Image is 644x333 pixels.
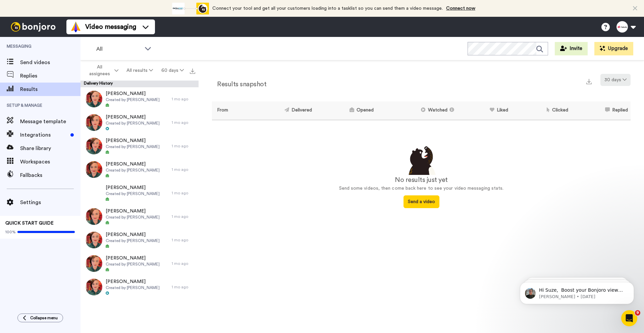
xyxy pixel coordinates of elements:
span: Created by [PERSON_NAME] [106,238,160,243]
img: 90a71114-3bec-4451-a2b5-69c97fb59f6a-thumb.jpg [86,138,102,154]
a: [PERSON_NAME]Created by [PERSON_NAME]1 mo ago [80,111,199,134]
a: [PERSON_NAME]Created by [PERSON_NAME]1 mo ago [80,275,199,299]
span: Video messaging [85,22,136,32]
button: All assignees [82,61,122,80]
p: Message from James, sent 2w ago [29,26,116,32]
span: Send videos [20,58,80,66]
h2: Results snapshot [212,81,266,88]
th: Liked [459,101,511,120]
a: [PERSON_NAME]Created by [PERSON_NAME]1 mo ago [80,252,199,275]
button: 30 days [600,74,631,86]
div: Delivery History [80,81,199,87]
span: [PERSON_NAME] [106,255,160,261]
span: Share library [20,144,80,152]
span: [PERSON_NAME] [106,90,160,97]
span: Created by [PERSON_NAME] [106,121,160,126]
a: [PERSON_NAME]Created by [PERSON_NAME]1 mo ago [80,158,199,181]
img: edd935db-a267-4c1a-9d3c-e441095ecc58-thumb.jpg [86,208,102,225]
div: 1 mo ago [172,143,195,149]
span: Connect your tool and get all your customers loading into a tasklist so you can send them a video... [212,6,443,11]
img: results-emptystates.png [405,144,438,175]
th: Watched [376,101,459,120]
span: Created by [PERSON_NAME] [106,191,160,196]
iframe: Intercom notifications message [510,268,644,315]
a: Send a video [404,199,439,204]
span: [PERSON_NAME] [106,208,160,215]
span: [PERSON_NAME] [106,137,160,144]
div: No results just yet [212,175,631,185]
span: [PERSON_NAME] [106,161,160,168]
button: Export all results that match these filters now. [188,65,197,76]
span: Collapse menu [30,315,58,321]
a: [PERSON_NAME]Created by [PERSON_NAME]1 mo ago [80,228,199,252]
div: 1 mo ago [172,214,195,219]
div: 1 mo ago [172,190,195,196]
button: Export a summary of each team member’s results that match this filter now. [584,76,594,86]
img: b0057953-d42d-4f0d-88e6-f493b0f295d7-thumb.jpg [86,161,102,178]
th: Opened [315,101,377,120]
th: Clicked [511,101,571,120]
button: Upgrade [594,42,633,55]
img: export.svg [190,68,195,74]
span: Hi Suze, ​ Boost your Bonjoro view rate with this handy guide. Make sure your sending address and... [29,19,116,98]
div: 1 mo ago [172,167,195,172]
a: [PERSON_NAME]Created by [PERSON_NAME]1 mo ago [80,205,199,228]
span: Created by [PERSON_NAME] [106,285,160,290]
button: Send a video [404,195,439,208]
img: be4b20e5-7c1b-46cb-9fca-edc97a239f8d-thumb.jpg [86,255,102,272]
span: Created by [PERSON_NAME] [106,168,160,173]
button: All results [122,64,157,77]
span: Integrations [20,131,68,139]
span: All [96,45,141,53]
div: 1 mo ago [172,261,195,266]
span: Created by [PERSON_NAME] [106,261,160,267]
span: Fallbacks [20,171,80,179]
img: vm-color.svg [70,21,81,32]
a: Connect now [446,6,475,11]
div: 1 mo ago [172,284,195,290]
img: f7da1918-f961-4048-ae64-c5bd3d3c776c-thumb.jpg [86,232,102,248]
img: 1feb78b1-84fd-4d44-ad42-d905db41f1b4-thumb.jpg [86,114,102,131]
span: 100% [5,229,16,235]
th: Replied [571,101,631,120]
span: 9 [635,310,640,316]
span: Workspaces [20,158,80,166]
span: Created by [PERSON_NAME] [106,215,160,220]
span: QUICK START GUIDE [5,221,54,226]
img: 6ce2ee15-3c30-4f0a-ab01-84b4f6ffba15-thumb.jpg [86,279,102,295]
span: [PERSON_NAME] [106,278,160,285]
img: d2633523-9c7e-40a2-8613-d2dcf5a49152-thumb.jpg [86,91,102,107]
img: bj-logo-header-white.svg [8,22,58,32]
a: [PERSON_NAME]Created by [PERSON_NAME]1 mo ago [80,181,199,205]
span: Results [20,85,80,93]
div: 1 mo ago [172,120,195,125]
button: Collapse menu [17,314,63,322]
div: 1 mo ago [172,237,195,243]
a: [PERSON_NAME]Created by [PERSON_NAME]1 mo ago [80,87,199,111]
th: From [212,101,246,120]
img: export.svg [586,79,592,84]
span: Created by [PERSON_NAME] [106,97,160,102]
iframe: Intercom live chat [621,310,637,326]
span: All assignees [86,64,113,77]
span: [PERSON_NAME] [106,114,160,121]
img: 3cd20276-60d7-40ba-942a-6c43f347beba-thumb.jpg [86,185,102,201]
span: Created by [PERSON_NAME] [106,144,160,149]
div: 1 mo ago [172,96,195,102]
span: Settings [20,198,80,206]
div: animation [172,3,209,14]
button: 60 days [157,64,188,77]
th: Delivered [246,101,314,120]
button: Invite [555,42,588,55]
span: [PERSON_NAME] [106,231,160,238]
span: [PERSON_NAME] [106,184,160,191]
span: Replies [20,72,80,80]
a: [PERSON_NAME]Created by [PERSON_NAME]1 mo ago [80,134,199,158]
span: Message template [20,117,80,126]
p: Send some videos, then come back here to see your video messaging stats. [212,185,631,192]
